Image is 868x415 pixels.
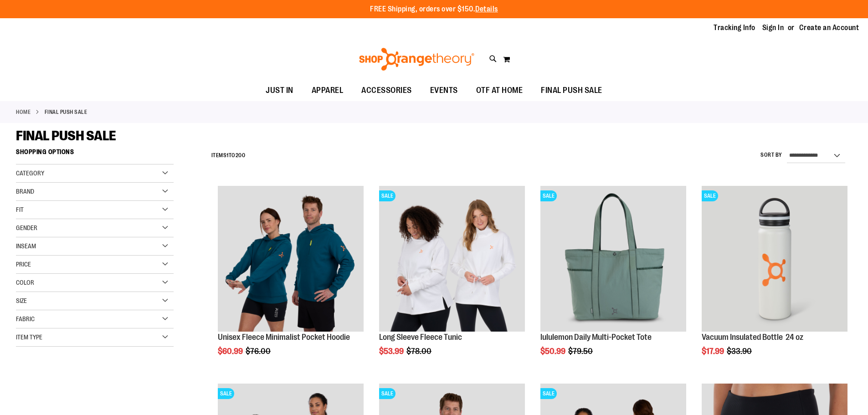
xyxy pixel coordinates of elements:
[218,347,244,356] span: $60.99
[16,169,44,177] span: Category
[541,80,602,101] span: FINAL PUSH SALE
[16,333,42,341] span: Item Type
[540,190,557,201] span: SALE
[266,80,293,101] span: JUST IN
[361,80,412,101] span: ACCESSORIES
[218,186,364,333] a: Unisex Fleece Minimalist Pocket Hoodie
[218,333,350,342] a: Unisex Fleece Minimalist Pocket Hoodie
[799,23,859,33] a: Create an Account
[236,152,246,159] span: 200
[45,108,87,116] strong: FINAL PUSH SALE
[218,388,234,399] span: SALE
[727,347,753,356] span: $33.90
[246,347,272,356] span: $76.00
[536,181,691,379] div: product
[540,186,686,333] a: lululemon Daily Multi-Pocket ToteSALE
[540,347,567,356] span: $50.99
[358,48,476,71] img: Shop Orangetheory
[211,149,246,163] h2: Items to
[312,80,344,101] span: APPAREL
[476,80,523,101] span: OTF AT HOME
[16,297,27,304] span: Size
[760,151,782,159] label: Sort By
[702,186,847,333] a: Vacuum Insulated Bottle 24 ozSALE
[702,347,725,356] span: $17.99
[540,333,652,342] a: lululemon Daily Multi-Pocket Tote
[16,144,174,164] strong: Shopping Options
[406,347,433,356] span: $78.00
[762,23,784,33] a: Sign In
[16,279,34,286] span: Color
[375,181,529,379] div: product
[16,242,36,250] span: Inseam
[16,315,35,323] span: Fabric
[540,388,557,399] span: SALE
[714,23,755,33] a: Tracking Info
[379,186,525,333] a: Product image for Fleece Long SleeveSALE
[16,128,116,143] span: FINAL PUSH SALE
[213,181,368,379] div: product
[430,80,458,101] span: EVENTS
[16,261,31,268] span: Price
[697,181,852,379] div: product
[379,190,395,201] span: SALE
[379,388,395,399] span: SALE
[226,152,229,159] span: 1
[218,186,364,332] img: Unisex Fleece Minimalist Pocket Hoodie
[16,224,37,231] span: Gender
[16,108,31,116] a: Home
[16,206,24,213] span: Fit
[475,5,498,13] a: Details
[568,347,594,356] span: $79.50
[370,4,498,15] p: FREE Shipping, orders over $150.
[540,186,686,332] img: lululemon Daily Multi-Pocket Tote
[379,347,405,356] span: $53.99
[379,333,462,342] a: Long Sleeve Fleece Tunic
[702,186,847,332] img: Vacuum Insulated Bottle 24 oz
[16,188,34,195] span: Brand
[379,186,525,332] img: Product image for Fleece Long Sleeve
[702,333,803,342] a: Vacuum Insulated Bottle 24 oz
[702,190,718,201] span: SALE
